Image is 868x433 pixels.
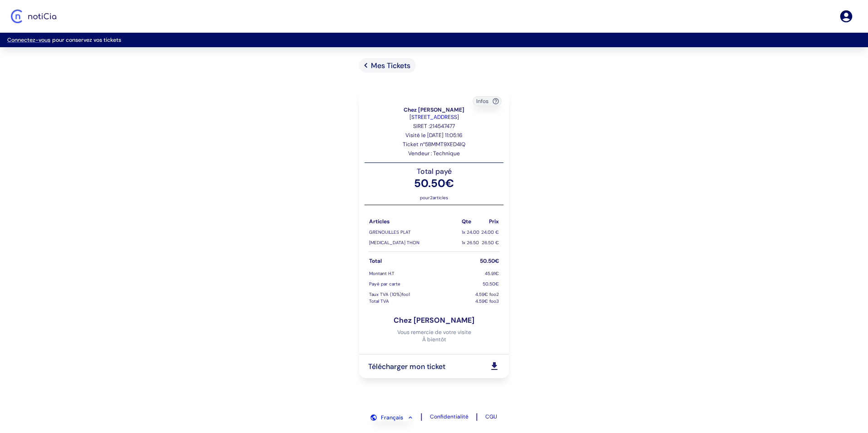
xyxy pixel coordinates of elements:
[371,414,413,421] button: Français
[365,194,503,201] span: pour 2 article s
[368,280,451,287] td: Payé par carte
[462,240,463,246] span: 1
[368,362,489,371] h6: Télécharger mon ticket
[359,123,509,130] p: SIRET : 214547477
[463,240,479,246] span: x 26.50
[451,280,500,287] td: 50.50 €
[481,229,499,235] span: 24.00 €
[369,229,411,235] span: GRENOUILLES PLAT
[359,106,509,113] p: Chez [PERSON_NAME]
[359,141,509,148] p: Ticket n° 5BMMT9XED4IQ
[359,113,509,121] a: [STREET_ADDRESS]
[369,218,460,225] p: Articles
[481,218,499,225] p: Prix
[482,240,499,246] span: 26.50 €
[451,287,500,298] td: 4.59 € foo2
[369,240,419,246] span: [MEDICAL_DATA] THON
[451,298,500,305] td: 4.59 € foo3
[462,218,471,225] p: Qte
[451,257,500,270] th: 50.50 €
[430,413,469,420] a: Confidentialité
[839,9,853,24] a: Se connecter
[451,270,500,280] td: 45.91 €
[7,36,50,44] a: Connectez-vous
[11,10,56,23] img: Logo Noticia
[368,270,451,280] td: Montant H.T
[462,229,463,235] span: 1
[368,336,500,343] p: À bientôt
[368,298,451,305] td: Total TVA
[7,36,861,44] p: pour conservez vos tickets
[368,329,500,336] p: Vous remercie de votre visite
[485,413,497,420] a: CGU
[359,150,509,157] p: Vendeur : Technique
[463,229,479,235] span: x 24.00
[420,411,423,422] span: |
[365,176,503,191] h4: 50.50 €
[371,61,410,70] span: Mes Tickets
[365,167,503,176] p: Total payé
[359,354,509,378] div: Télécharger mon ticket
[359,58,416,73] a: Mes Tickets
[368,287,451,298] td: Taux TVA ( 10 %) foo1
[368,257,451,270] th: Total
[473,96,502,106] button: Infos
[476,411,478,422] span: |
[368,315,500,325] p: Chez [PERSON_NAME]
[359,132,509,139] p: Visité le [DATE] 11:05:16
